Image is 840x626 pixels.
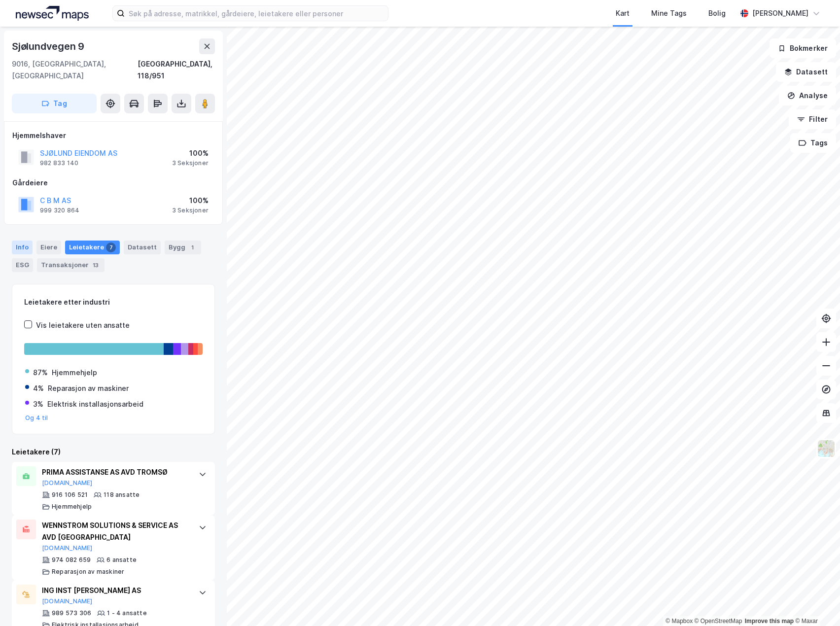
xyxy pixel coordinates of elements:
[42,520,189,543] div: WENNSTROM SOLUTIONS & SERVICE AS AVD [GEOGRAPHIC_DATA]
[172,207,209,214] div: 3 Seksjoner
[16,6,89,21] img: logo.a4113a55bc3d86da70a041830d287a7e.svg
[52,503,92,511] div: Hjemmehjelp
[42,544,93,552] button: [DOMAIN_NAME]
[36,241,61,254] div: Eiere
[665,618,693,625] a: Mapbox
[791,579,840,626] iframe: Chat Widget
[172,195,209,207] div: 100%
[12,177,214,189] div: Gårdeiere
[52,568,124,576] div: Reparasjon av maskiner
[33,383,44,394] div: 4%
[172,147,209,159] div: 100%
[52,556,91,564] div: 974 082 659
[187,243,197,252] div: 1
[104,491,140,499] div: 118 ansatte
[107,609,147,617] div: 1 - 4 ansatte
[165,241,201,254] div: Bygg
[12,94,97,113] button: Tag
[695,618,742,625] a: OpenStreetMap
[42,585,189,596] div: ING INST [PERSON_NAME] AS
[616,7,630,19] div: Kart
[12,38,86,54] div: Sjølundvegen 9
[745,618,794,625] a: Improve this map
[779,86,836,105] button: Analyse
[125,6,388,21] input: Søk på adresse, matrikkel, gårdeiere, leietakere eller personer
[47,398,143,410] div: Elektrisk installasjonsarbeid
[12,58,138,82] div: 9016, [GEOGRAPHIC_DATA], [GEOGRAPHIC_DATA]
[776,62,836,82] button: Datasett
[791,579,840,626] div: Kontrollprogram for chat
[40,207,79,214] div: 999 320 864
[124,241,161,254] div: Datasett
[42,479,93,487] button: [DOMAIN_NAME]
[36,319,130,331] div: Vis leietakere uten ansatte
[651,7,687,19] div: Mine Tags
[752,7,808,19] div: [PERSON_NAME]
[106,556,137,564] div: 6 ansatte
[37,258,105,272] div: Transaksjoner
[48,383,129,394] div: Reparasjon av maskiner
[24,296,203,308] div: Leietakere etter industri
[52,609,91,617] div: 989 573 306
[12,258,33,272] div: ESG
[172,159,209,167] div: 3 Seksjoner
[106,243,116,252] div: 7
[12,446,215,458] div: Leietakere (7)
[790,133,836,153] button: Tags
[789,109,836,129] button: Filter
[42,466,189,478] div: PRIMA ASSISTANSE AS AVD TROMSØ
[91,260,101,270] div: 13
[65,241,120,254] div: Leietakere
[40,159,78,167] div: 982 833 140
[52,367,97,379] div: Hjemmehjelp
[52,491,88,499] div: 916 106 521
[25,414,48,422] button: Og 4 til
[708,7,726,19] div: Bolig
[817,439,836,458] img: Z
[770,38,836,58] button: Bokmerker
[138,58,215,82] div: [GEOGRAPHIC_DATA], 118/951
[33,367,48,379] div: 87%
[12,130,214,141] div: Hjemmelshaver
[42,597,93,605] button: [DOMAIN_NAME]
[33,398,43,410] div: 3%
[12,241,33,254] div: Info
